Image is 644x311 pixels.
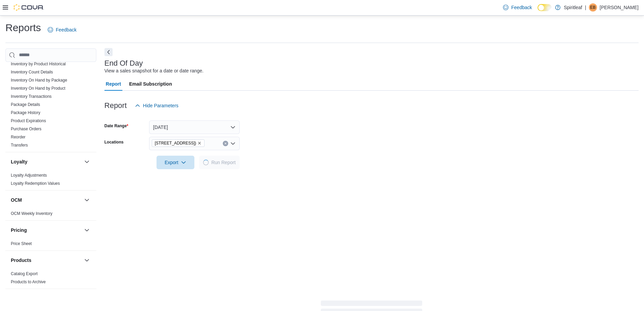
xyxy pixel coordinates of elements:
[11,227,81,234] button: Pricing
[155,140,196,147] span: [STREET_ADDRESS])
[11,78,67,83] a: Inventory On Hand by Package
[45,23,79,37] a: Feedback
[5,21,41,35] h1: Reports
[83,226,91,234] button: Pricing
[11,110,40,115] a: Package History
[11,102,40,107] a: Package Details
[143,102,178,109] span: Hide Parameters
[5,209,96,220] div: OCM
[11,135,25,139] a: Reorder
[11,257,31,264] h3: Products
[11,70,53,74] a: Inventory Count Details
[585,3,586,12] p: |
[11,211,52,216] a: OCM Weekly Inventory
[11,271,38,276] a: Catalog Export
[106,77,121,91] span: Report
[11,143,28,148] a: Transfers
[83,158,91,166] button: Loyalty
[104,48,113,56] button: Next
[11,197,22,203] h3: OCM
[11,227,27,234] h3: Pricing
[211,159,236,166] span: Run Report
[11,69,53,75] span: Inventory Count Details
[104,59,143,67] h3: End Of Day
[5,240,96,250] div: Pricing
[589,3,597,12] div: Emily B
[11,241,32,246] a: Price Sheet
[11,118,46,124] span: Product Expirations
[104,123,128,129] label: Date Range
[203,159,209,166] span: Loading
[11,127,42,131] a: Purchase Orders
[197,141,201,145] button: Remove 578 - Spiritleaf Bridge St (Campbellford) from selection in this group
[11,94,52,99] a: Inventory Transactions
[11,118,46,123] a: Product Expirations
[11,102,40,107] span: Package Details
[600,3,639,12] p: [PERSON_NAME]
[149,120,240,134] button: [DATE]
[11,86,65,91] a: Inventory On Hand by Product
[132,99,181,112] button: Hide Parameters
[129,77,172,91] span: Email Subscription
[11,181,60,186] a: Loyalty Redemption Values
[511,4,532,11] span: Feedback
[5,171,96,190] div: Loyalty
[11,62,66,66] a: Inventory by Product Historical
[500,1,534,14] a: Feedback
[223,141,228,146] button: Clear input
[83,294,91,303] button: Sales
[230,141,236,146] button: Open list of options
[11,295,23,302] h3: Sales
[104,102,127,110] h3: Report
[14,4,44,11] img: Cova
[5,52,96,152] div: Inventory
[11,241,32,246] span: Price Sheet
[157,156,194,169] button: Export
[11,279,46,285] span: Products to Archive
[199,156,240,169] button: LoadingRun Report
[104,139,124,145] label: Locations
[104,67,204,74] div: View a sales snapshot for a date or date range.
[590,3,596,12] span: EB
[161,156,190,169] span: Export
[11,280,46,284] a: Products to Archive
[11,158,27,165] h3: Loyalty
[11,134,25,140] span: Reorder
[11,211,52,216] span: OCM Weekly Inventory
[83,196,91,204] button: OCM
[11,158,81,165] button: Loyalty
[11,173,47,178] a: Loyalty Adjustments
[564,3,582,12] p: Spiritleaf
[56,26,76,33] span: Feedback
[5,270,96,289] div: Products
[11,295,81,302] button: Sales
[11,86,65,91] span: Inventory On Hand by Product
[152,139,205,147] span: 578 - Spiritleaf Bridge St (Campbellford)
[538,4,552,11] input: Dark Mode
[83,256,91,264] button: Products
[538,11,538,12] span: Dark Mode
[11,197,81,203] button: OCM
[11,181,60,186] span: Loyalty Redemption Values
[11,257,81,264] button: Products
